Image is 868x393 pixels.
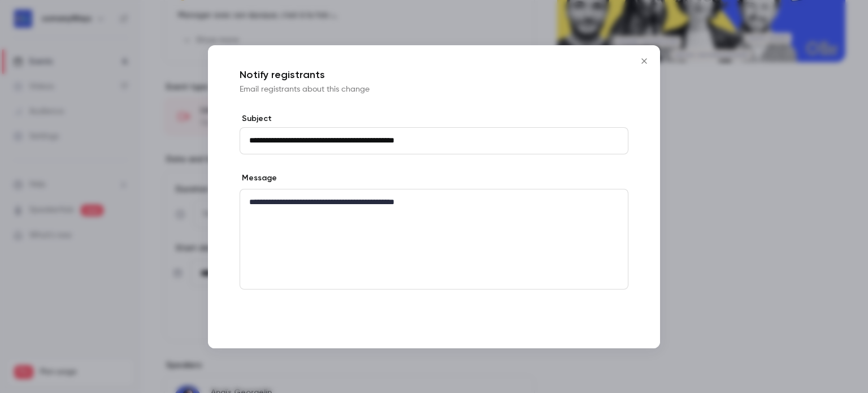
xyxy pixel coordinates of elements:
p: Notify registrants [240,68,628,81]
label: Subject [240,113,628,124]
button: Send email [538,317,628,339]
button: Close [633,50,656,72]
label: Message [240,172,277,184]
div: editor [240,189,628,289]
p: Email registrants about this change [240,84,628,95]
